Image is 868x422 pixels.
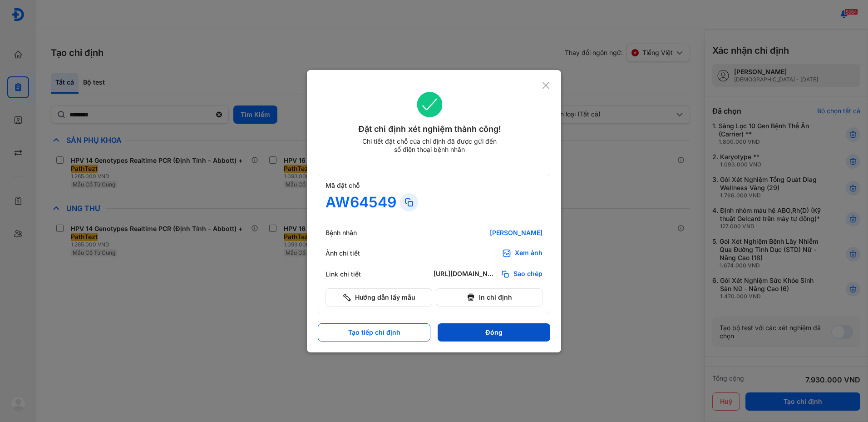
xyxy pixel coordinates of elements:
span: Sao chép [513,270,542,279]
div: Mã đặt chỗ [325,181,542,190]
div: Ảnh chi tiết [325,249,380,257]
div: AW64549 [325,193,396,211]
div: Xem ảnh [515,249,542,258]
div: Đặt chỉ định xét nghiệm thành công! [318,123,542,136]
button: Hướng dẫn lấy mẫu [325,288,432,306]
div: Link chi tiết [325,270,380,278]
div: Bệnh nhân [325,229,380,237]
div: [URL][DOMAIN_NAME] [434,270,497,279]
button: Tạo tiếp chỉ định [318,323,430,342]
div: Chi tiết đặt chỗ của chỉ định đã được gửi đến số điện thoại bệnh nhân [358,137,501,154]
button: Đóng [438,323,550,342]
div: [PERSON_NAME] [434,229,542,237]
button: In chỉ định [436,288,542,306]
